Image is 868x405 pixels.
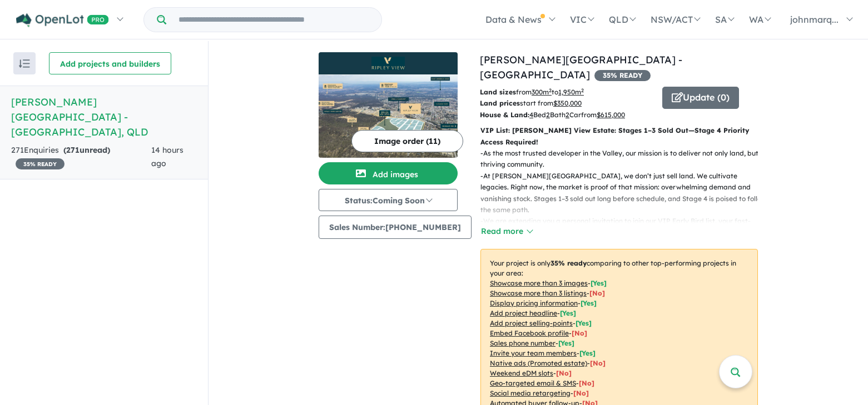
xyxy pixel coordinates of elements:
u: 300 m [532,88,552,96]
img: Ripley View Estate - Flinders View [319,74,458,158]
button: Add projects and builders [49,52,171,74]
button: Image order (11) [351,130,463,152]
button: Status:Coming Soon [319,189,458,211]
div: 271 Enquir ies [11,144,151,171]
img: Openlot PRO Logo White [16,13,109,27]
p: - At [PERSON_NAME][GEOGRAPHIC_DATA], we don’t just sell land. We cultivate legacies. Right now, t... [480,171,767,216]
u: Weekend eDM slots [490,369,553,377]
b: Land sizes [480,88,516,96]
u: Add project selling-points [490,319,573,327]
sup: 2 [581,87,584,93]
u: 4 [529,111,533,119]
img: sort.svg [19,59,30,68]
span: [ Yes ] [581,299,597,307]
u: 2 [566,111,569,119]
u: Geo-targeted email & SMS [490,379,576,387]
span: [No] [579,379,594,387]
b: House & Land: [480,111,529,119]
span: [ No ] [572,329,587,337]
u: $ 615,000 [597,111,625,119]
p: Bed Bath Car from [480,109,654,121]
button: Add images [319,162,458,184]
span: 35 % READY [594,70,651,81]
u: 1,950 m [558,88,584,96]
span: [ Yes ] [560,309,576,317]
p: from [480,87,654,98]
u: Embed Facebook profile [490,329,569,337]
sup: 2 [549,87,552,93]
span: [ Yes ] [591,279,607,287]
span: [ Yes ] [558,339,574,347]
u: Invite your team members [490,349,577,357]
a: [PERSON_NAME][GEOGRAPHIC_DATA] - [GEOGRAPHIC_DATA] [480,53,682,81]
span: johnmarq... [790,14,839,25]
p: start from [480,98,654,109]
span: [No] [573,389,589,397]
button: Read more [480,225,533,238]
span: [ Yes ] [579,349,596,357]
h5: [PERSON_NAME][GEOGRAPHIC_DATA] - [GEOGRAPHIC_DATA] , QLD [11,94,197,139]
u: 2 [546,111,550,119]
span: 35 % READY [16,158,65,169]
u: Sales phone number [490,339,555,347]
strong: ( unread) [63,145,110,155]
span: [ No ] [589,289,605,297]
span: 14 hours ago [151,145,183,168]
button: Sales Number:[PHONE_NUMBER] [319,216,472,239]
u: $ 350,000 [553,99,582,107]
p: VIP List: [PERSON_NAME] View Estate: Stages 1–3 Sold Out—Stage 4 Priority Access Required! [480,125,758,148]
b: 35 % ready [550,259,587,267]
span: 271 [66,145,80,155]
button: Update (0) [662,87,739,109]
a: Ripley View Estate - Flinders View LogoRipley View Estate - Flinders View [319,52,458,158]
span: to [552,88,584,96]
span: [No] [556,369,572,377]
img: Ripley View Estate - Flinders View Logo [323,57,453,70]
span: [No] [590,359,606,367]
p: - As the most trusted developer in the Valley, our mission is to deliver not only land, but a thr... [480,148,767,171]
u: Display pricing information [490,299,578,307]
u: Native ads (Promoted estate) [490,359,587,367]
u: Add project headline [490,309,557,317]
u: Showcase more than 3 images [490,279,588,287]
span: [ Yes ] [576,319,592,327]
u: Showcase more than 3 listings [490,289,587,297]
b: Land prices [480,99,520,107]
u: Social media retargeting [490,389,571,397]
p: - We are extending you a personal invitation to join our VIP Early Bird list, your fast-track to ... [480,216,767,261]
input: Try estate name, suburb, builder or developer [168,8,379,32]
